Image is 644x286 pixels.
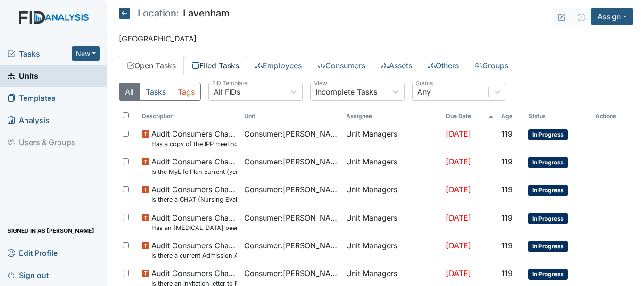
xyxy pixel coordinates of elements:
[420,56,467,75] a: Others
[528,129,568,140] span: In Progress
[591,8,633,25] button: Assign
[244,212,339,223] span: Consumer : [PERSON_NAME]
[140,83,172,101] button: Tasks
[342,124,442,152] td: Unit Managers
[528,213,568,224] span: In Progress
[528,185,568,196] span: In Progress
[151,156,236,176] span: Audit Consumers Charts Is the MyLife Plan current (yearly)?
[244,268,339,279] span: Consumer : [PERSON_NAME]
[240,108,342,124] th: Toggle SortBy
[151,240,236,260] span: Audit Consumers Charts Is there a current Admission Agreement (within one year)?
[442,108,497,124] th: Toggle SortBy
[8,245,58,260] span: Edit Profile
[501,129,512,139] span: 119
[501,269,512,278] span: 119
[244,156,339,167] span: Consumer : [PERSON_NAME]
[8,90,56,105] span: Templates
[525,108,592,124] th: Toggle SortBy
[373,56,420,75] a: Assets
[528,157,568,168] span: In Progress
[119,83,201,101] div: Type filter
[8,223,94,238] span: Signed in as [PERSON_NAME]
[151,212,236,232] span: Audit Consumers Charts Has an Audiological Evaluation been completed and recommendations followed?
[8,48,72,59] a: Tasks
[123,112,129,118] input: Toggle All Rows Selected
[184,56,247,75] a: Filed Tasks
[342,180,442,208] td: Unit Managers
[247,56,310,75] a: Employees
[501,157,512,166] span: 119
[446,129,471,139] span: [DATE]
[417,86,431,98] div: Any
[119,8,230,19] h5: Lavenham
[467,56,516,75] a: Groups
[119,33,633,44] p: [GEOGRAPHIC_DATA]
[501,213,512,222] span: 119
[151,139,236,148] small: Has a copy of the IPP meeting been sent to the Parent/Guardian [DATE] of the meeting?
[528,269,568,280] span: In Progress
[310,56,373,75] a: Consumers
[151,128,236,148] span: Audit Consumers Charts Has a copy of the IPP meeting been sent to the Parent/Guardian within 30 d...
[501,241,512,250] span: 119
[592,108,633,124] th: Actions
[119,56,184,75] a: Open Tasks
[315,86,377,98] div: Incomplete Tasks
[8,68,38,83] span: Units
[446,157,471,166] span: [DATE]
[342,236,442,264] td: Unit Managers
[446,185,471,194] span: [DATE]
[342,152,442,180] td: Unit Managers
[244,184,339,195] span: Consumer : [PERSON_NAME]
[214,86,240,98] div: All FIDs
[151,251,236,260] small: Is there a current Admission Agreement ([DATE])?
[528,241,568,252] span: In Progress
[151,184,236,204] span: Audit Consumers Charts Is there a CHAT (Nursing Evaluation) no more than a year old?
[501,185,512,194] span: 119
[151,223,236,232] small: Has an [MEDICAL_DATA] been completed and recommendations followed?
[446,241,471,250] span: [DATE]
[342,208,442,236] td: Unit Managers
[72,46,100,61] button: New
[8,268,49,282] span: Sign out
[172,83,201,101] button: Tags
[446,269,471,278] span: [DATE]
[138,108,240,124] th: Toggle SortBy
[138,8,179,18] span: Location:
[8,113,50,127] span: Analysis
[446,213,471,222] span: [DATE]
[244,128,339,139] span: Consumer : [PERSON_NAME]
[497,108,525,124] th: Toggle SortBy
[151,195,236,204] small: Is there a CHAT (Nursing Evaluation) no more than a year old?
[151,167,236,176] small: Is the MyLife Plan current (yearly)?
[119,83,140,101] button: All
[244,240,339,251] span: Consumer : [PERSON_NAME]
[342,108,442,124] th: Assignee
